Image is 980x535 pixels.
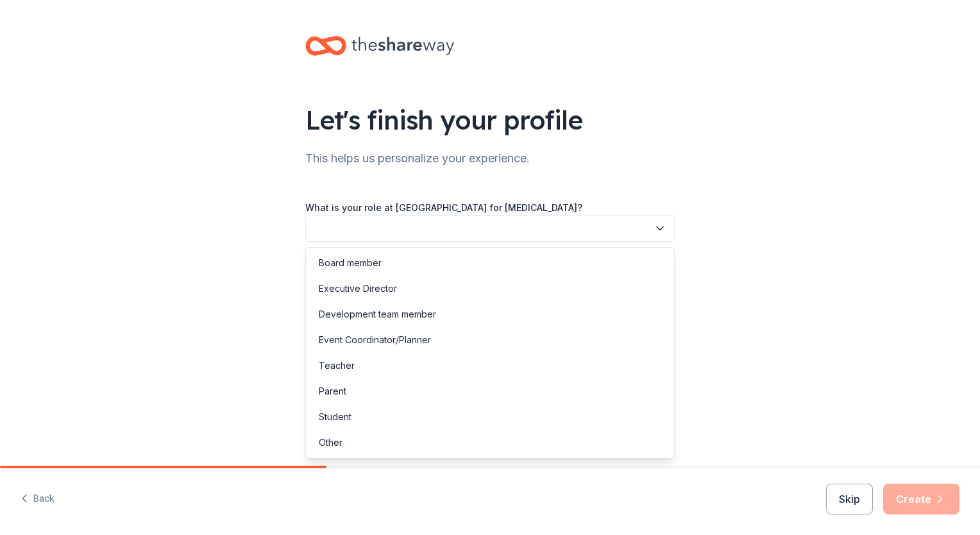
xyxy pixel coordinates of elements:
[319,384,346,399] div: Parent
[319,307,436,322] div: Development team member
[319,409,351,425] div: Student
[319,255,382,271] div: Board member
[319,332,431,348] div: Event Coordinator/Planner
[319,358,355,373] div: Teacher
[319,281,397,296] div: Executive Director
[319,435,342,450] div: Other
